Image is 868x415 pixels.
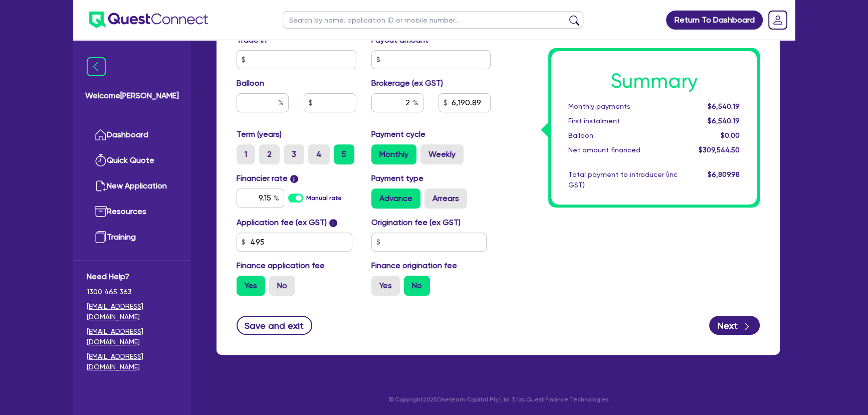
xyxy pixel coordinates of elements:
a: [EMAIL_ADDRESS][DOMAIN_NAME] [87,351,177,372]
span: 1300 465 363 [87,287,177,297]
a: Dropdown toggle [765,7,791,33]
label: 5 [334,144,354,164]
a: [EMAIL_ADDRESS][DOMAIN_NAME] [87,301,177,322]
div: Total payment to introducer (inc GST) [561,169,685,190]
img: quest-connect-logo-blue [89,12,208,28]
label: 1 [237,144,255,164]
img: new-application [95,180,107,192]
label: Finance origination fee [371,260,457,272]
label: Term (years) [237,128,282,140]
button: Save and exit [237,316,312,335]
img: icon-menu-close [87,57,106,76]
a: Training [87,225,177,250]
label: Finance application fee [237,260,325,272]
label: Weekly [420,144,464,164]
img: resources [95,205,107,218]
label: 4 [308,144,330,164]
label: 2 [259,144,280,164]
img: quick-quote [95,154,107,166]
a: Resources [87,199,177,225]
label: Advance [371,188,420,209]
label: Manual rate [306,193,342,202]
span: $6,540.19 [708,102,740,110]
label: Financier rate [237,172,298,184]
label: Monthly [371,144,416,164]
label: Brokerage (ex GST) [371,77,443,89]
a: New Application [87,173,177,199]
span: Need Help? [87,271,177,283]
span: Welcome [PERSON_NAME] [85,90,179,102]
label: Yes [237,276,265,296]
span: $309,544.50 [699,146,740,154]
label: Payment type [371,172,423,184]
span: i [290,175,298,183]
label: No [269,276,295,296]
div: Net amount financed [561,145,685,155]
a: Quick Quote [87,148,177,173]
a: [EMAIL_ADDRESS][DOMAIN_NAME] [87,326,177,347]
input: Search by name, application ID or mobile number... [283,11,583,29]
span: $0.00 [721,131,740,139]
label: Origination fee (ex GST) [371,217,461,229]
label: Arrears [424,188,467,209]
div: Monthly payments [561,101,685,112]
button: Next [709,316,760,335]
span: $6,809.98 [708,170,740,178]
label: Balloon [237,77,264,89]
label: No [404,276,430,296]
span: $6,540.19 [708,117,740,125]
span: i [329,219,337,227]
label: Application fee (ex GST) [237,217,327,229]
label: Yes [371,276,400,296]
div: First instalment [561,116,685,126]
img: training [95,231,107,243]
a: Return To Dashboard [666,11,763,30]
div: Balloon [561,130,685,141]
a: Dashboard [87,122,177,148]
label: 3 [284,144,304,164]
p: © Copyright 2025 Oneteam Capital Pty Ltd T/as Quest Finance Technologies [209,395,787,404]
h1: Summary [568,69,740,93]
label: Payment cycle [371,128,425,140]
